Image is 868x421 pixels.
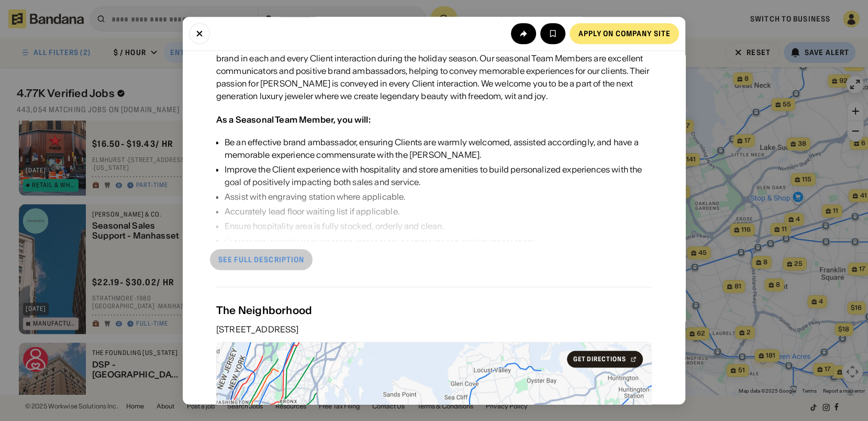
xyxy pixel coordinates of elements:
div: Ensure hospitality area is fully stocked, orderly and clean. [225,220,652,232]
div: Accurately lead floor waiting list if applicable. [225,205,652,218]
div: [STREET_ADDRESS] [216,325,652,333]
div: Get Directions [573,356,626,362]
div: Communicate with management any potential service issues with waiting clients. [225,234,652,247]
div: The Neighborhood [216,304,652,317]
div: As a Seasonal Team Member, you will: [216,114,371,125]
div: Be an effective brand ambassador, ensuring Clients are warmly welcomed, assisted accordingly, and... [225,136,652,161]
button: Close [189,23,210,44]
div: See full description [218,256,304,263]
div: Assist with engraving station where applicable. [225,190,652,203]
div: Improve the Client experience with hospitality and store amenities to build personalized experien... [225,163,652,188]
div: [PERSON_NAME] & Co. hold the critical position of embodying the [PERSON_NAME] brand in each and e... [216,39,652,102]
div: Apply on company site [578,30,671,37]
